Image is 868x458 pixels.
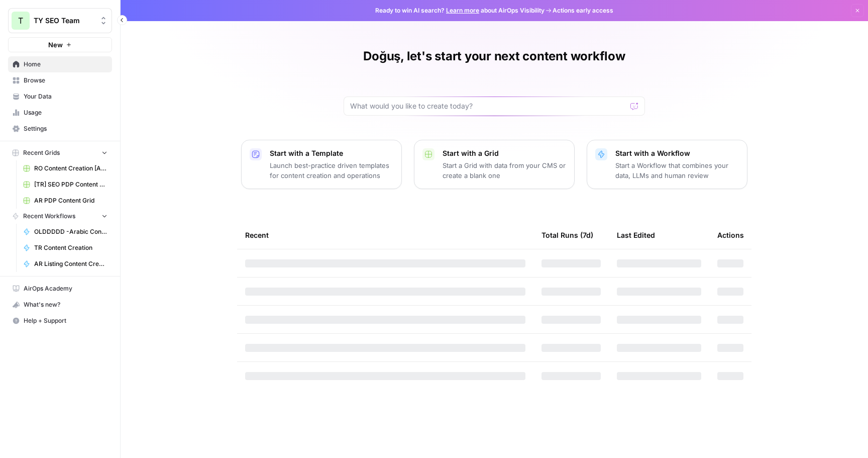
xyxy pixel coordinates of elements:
span: Usage [24,108,107,117]
span: Recent Grids [23,148,60,157]
span: TR Content Creation [34,243,107,252]
span: TY SEO Team [34,16,94,26]
span: Settings [24,124,107,133]
p: Launch best-practice driven templates for content creation and operations [270,160,393,180]
span: AR PDP Content Grid [34,196,107,205]
button: Recent Workflows [8,209,112,224]
button: Start with a TemplateLaunch best-practice driven templates for content creation and operations [241,140,402,189]
input: What would you like to create today? [350,101,626,111]
div: Recent [245,221,525,249]
button: Recent Grids [8,145,112,160]
span: AR Listing Content Creation [34,259,107,268]
span: [TR] SEO PDP Content Creation Grid [34,180,107,189]
span: AirOps Academy [24,284,107,293]
span: Home [24,60,107,69]
span: Actions early access [553,6,613,15]
span: RO Content Creation [Anil] Grid [34,164,107,173]
a: Browse [8,72,112,88]
div: Last Edited [617,221,655,249]
span: Ready to win AI search? about AirOps Visibility [375,6,545,15]
div: Total Runs (7d) [541,221,593,249]
a: Home [8,56,112,72]
span: Browse [24,76,107,85]
a: AR Listing Content Creation [19,256,112,272]
h1: Doğuş, let's start your next content workflow [363,48,625,64]
button: Workspace: TY SEO Team [8,8,112,33]
span: T [18,15,23,27]
button: Start with a WorkflowStart a Workflow that combines your data, LLMs and human review [587,140,747,189]
p: Start with a Template [270,148,393,158]
a: AR PDP Content Grid [19,193,112,209]
p: Start with a Workflow [615,148,739,158]
button: Start with a GridStart a Grid with data from your CMS or create a blank one [414,140,575,189]
p: Start with a Grid [443,148,566,158]
a: Settings [8,121,112,137]
button: Help + Support [8,313,112,329]
span: Help + Support [24,316,107,325]
button: New [8,37,112,52]
a: OLDDDDD -Arabic Content Creation [19,224,112,240]
a: Usage [8,105,112,121]
a: Your Data [8,88,112,105]
span: Your Data [24,92,107,101]
a: Learn more [446,7,479,14]
span: OLDDDDD -Arabic Content Creation [34,227,107,236]
a: [TR] SEO PDP Content Creation Grid [19,176,112,193]
div: What's new? [9,297,112,312]
span: New [48,40,63,50]
a: TR Content Creation [19,240,112,256]
p: Start a Workflow that combines your data, LLMs and human review [615,160,739,180]
a: RO Content Creation [Anil] Grid [19,160,112,176]
p: Start a Grid with data from your CMS or create a blank one [443,160,566,180]
button: What's new? [8,297,112,313]
a: AirOps Academy [8,281,112,297]
div: Actions [717,221,744,249]
span: Recent Workflows [23,212,75,221]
